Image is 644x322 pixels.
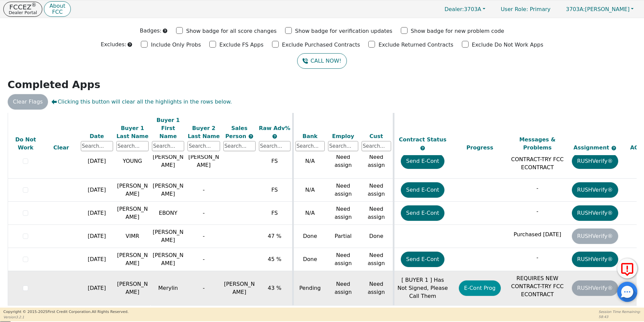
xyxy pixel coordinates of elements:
[328,141,358,151] input: Search...
[328,132,358,140] div: Employ
[399,136,446,143] span: Contract Status
[259,141,290,151] input: Search...
[617,258,637,278] button: Report Error to FCC
[362,141,391,151] input: Search...
[296,141,325,151] input: Search...
[225,125,248,139] span: Sales Person
[296,132,325,140] div: Bank
[152,141,184,151] input: Search...
[116,141,149,151] input: Search...
[116,124,149,140] div: Buyer 1 Last Name
[45,144,77,152] div: Clear
[10,136,42,152] div: Do Not Work
[81,132,113,140] div: Date
[453,144,507,152] div: Progress
[223,141,256,151] input: Search...
[259,125,290,131] span: Raw Adv%
[187,124,220,140] div: Buyer 2 Last Name
[510,136,565,152] div: Messages & Problems
[574,144,611,151] span: Assignment
[152,116,184,140] div: Buyer 1 First Name
[362,132,391,140] div: Cust
[187,141,220,151] input: Search...
[81,141,113,151] input: Search...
